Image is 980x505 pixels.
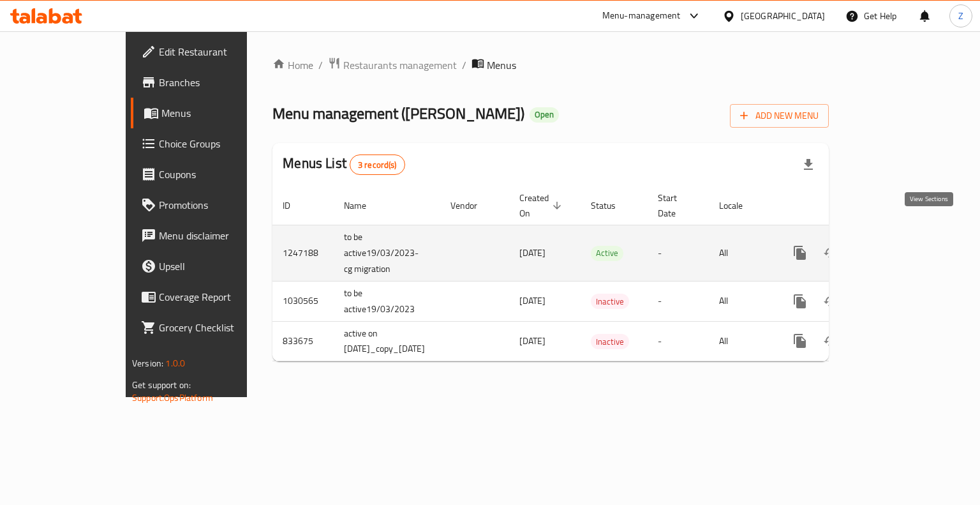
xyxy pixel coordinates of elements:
[131,220,290,251] a: Menu disclaimer
[131,282,290,312] a: Coverage Report
[785,326,815,356] button: more
[159,259,279,274] span: Upsell
[591,294,629,309] span: Inactive
[591,334,629,349] div: Inactive
[602,8,681,24] div: Menu-management
[958,9,963,23] span: Z
[350,155,405,175] div: Total records count
[344,198,383,213] span: Name
[161,105,279,121] span: Menus
[131,190,290,220] a: Promotions
[272,99,524,128] span: Menu management ( [PERSON_NAME] )
[272,321,334,361] td: 833675
[272,57,313,73] a: Home
[815,286,846,317] button: Change Status
[132,377,191,393] span: Get support on:
[343,57,457,73] span: Restaurants management
[709,281,775,321] td: All
[131,312,290,343] a: Grocery Checklist
[591,335,629,349] span: Inactive
[272,225,334,281] td: 1247188
[132,389,213,406] a: Support.OpsPlatform
[591,246,623,261] div: Active
[709,321,775,361] td: All
[591,246,623,260] span: Active
[519,245,546,261] span: [DATE]
[131,128,290,159] a: Choice Groups
[648,321,709,361] td: -
[648,281,709,321] td: -
[648,225,709,281] td: -
[519,333,546,349] span: [DATE]
[591,294,629,309] div: Inactive
[793,149,824,180] div: Export file
[740,108,819,124] span: Add New Menu
[719,198,759,213] span: Locale
[159,228,279,243] span: Menu disclaimer
[272,281,334,321] td: 1030565
[165,355,185,372] span: 1.0.0
[283,198,307,213] span: ID
[131,67,290,98] a: Branches
[328,57,457,73] a: Restaurants management
[159,197,279,213] span: Promotions
[334,225,440,281] td: to be active19/03/2023-cg migration
[159,289,279,305] span: Coverage Report
[658,190,694,221] span: Start Date
[283,154,405,175] h2: Menus List
[131,159,290,190] a: Coupons
[132,355,163,372] span: Version:
[131,98,290,128] a: Menus
[785,286,815,317] button: more
[159,75,279,90] span: Branches
[487,57,516,73] span: Menus
[785,237,815,268] button: more
[318,57,323,73] li: /
[741,9,825,23] div: [GEOGRAPHIC_DATA]
[159,44,279,59] span: Edit Restaurant
[131,36,290,67] a: Edit Restaurant
[159,136,279,151] span: Choice Groups
[519,190,565,221] span: Created On
[519,292,546,309] span: [DATE]
[159,167,279,182] span: Coupons
[730,104,829,128] button: Add New Menu
[159,320,279,335] span: Grocery Checklist
[462,57,466,73] li: /
[591,198,632,213] span: Status
[530,109,559,120] span: Open
[815,326,846,356] button: Change Status
[131,251,290,282] a: Upsell
[450,198,494,213] span: Vendor
[334,321,440,361] td: active on [DATE]_copy_[DATE]
[815,237,846,268] button: Change Status
[530,107,559,123] div: Open
[709,225,775,281] td: All
[272,186,917,362] table: enhanced table
[272,57,829,73] nav: breadcrumb
[350,159,405,171] span: 3 record(s)
[775,186,917,225] th: Actions
[334,281,440,321] td: to be active19/03/2023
